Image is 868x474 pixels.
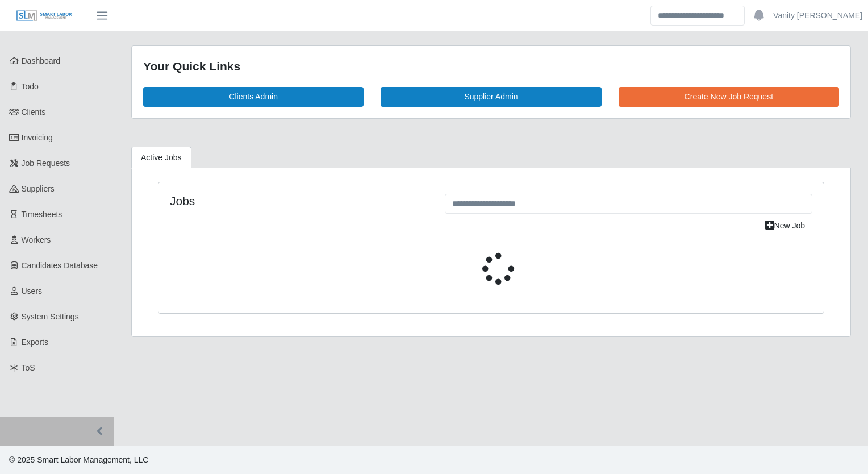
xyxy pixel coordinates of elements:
[22,363,35,372] span: ToS
[143,87,364,107] a: Clients Admin
[619,87,839,107] a: Create New Job Request
[758,216,812,236] a: New Job
[131,147,191,169] a: Active Jobs
[22,286,43,296] span: Users
[381,87,601,107] a: Supplier Admin
[650,6,745,26] input: Search
[22,312,79,321] span: System Settings
[22,133,53,142] span: Invoicing
[143,57,839,76] div: Your Quick Links
[22,235,51,244] span: Workers
[16,10,73,22] img: SLM Logo
[22,56,61,65] span: Dashboard
[22,261,98,270] span: Candidates Database
[170,194,428,208] h4: Jobs
[22,107,46,117] span: Clients
[22,82,39,91] span: Todo
[22,159,70,168] span: Job Requests
[22,210,62,219] span: Timesheets
[22,338,48,347] span: Exports
[773,10,862,22] a: Vanity [PERSON_NAME]
[22,184,55,193] span: Suppliers
[9,455,148,464] span: © 2025 Smart Labor Management, LLC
